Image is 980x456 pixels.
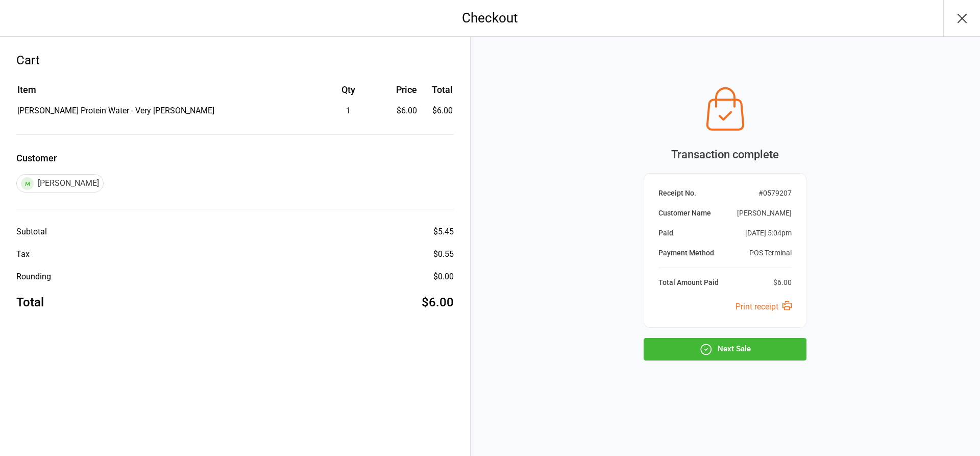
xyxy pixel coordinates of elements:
[421,105,453,117] td: $6.00
[17,83,313,104] th: Item
[658,188,696,199] div: Receipt No.
[644,146,806,163] div: Transaction complete
[16,293,44,311] div: Total
[422,293,454,311] div: $6.00
[658,277,719,288] div: Total Amount Paid
[773,277,792,288] div: $6.00
[658,228,673,238] div: Paid
[16,174,104,193] div: [PERSON_NAME]
[658,248,714,258] div: Payment Method
[433,226,454,238] div: $5.45
[314,83,383,104] th: Qty
[737,208,792,219] div: [PERSON_NAME]
[16,271,51,283] div: Rounding
[421,83,453,104] th: Total
[16,226,47,238] div: Subtotal
[745,228,792,238] div: [DATE] 5:04pm
[749,248,792,258] div: POS Terminal
[658,208,711,219] div: Customer Name
[433,248,454,260] div: $0.55
[758,188,792,199] div: # 0579207
[16,151,454,165] label: Customer
[384,83,418,97] div: Price
[17,106,214,115] span: [PERSON_NAME] Protein Water - Very [PERSON_NAME]
[384,105,418,117] div: $6.00
[644,338,806,361] button: Next Sale
[433,271,454,283] div: $0.00
[736,302,792,311] a: Print receipt
[314,105,383,117] div: 1
[16,51,454,69] div: Cart
[16,248,30,260] div: Tax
